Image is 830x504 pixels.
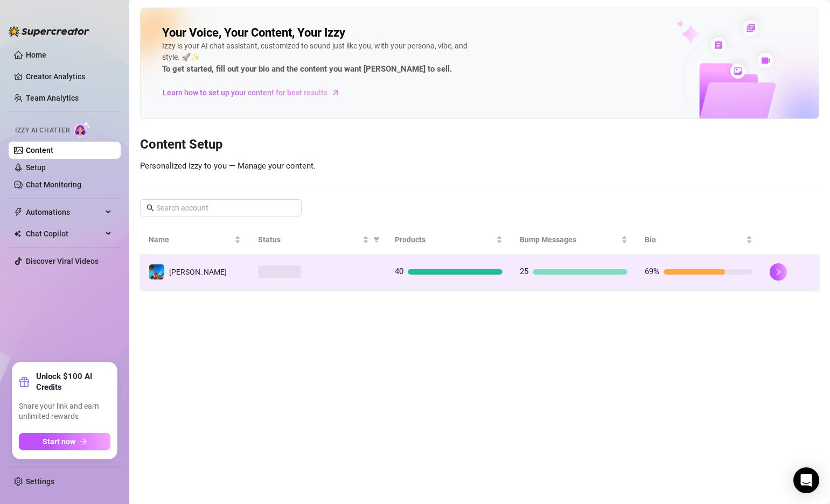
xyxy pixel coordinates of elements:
[140,161,316,171] span: Personalized Izzy to you — Manage your content.
[156,202,287,214] input: Search account
[330,87,341,98] span: arrow-right
[26,51,46,59] a: Home
[169,268,227,276] span: [PERSON_NAME]
[19,433,110,450] button: Start nowarrow-right
[395,267,403,276] span: 40
[371,232,382,248] span: filter
[770,263,787,281] button: right
[149,234,232,246] span: Name
[26,68,112,85] a: Creator Analytics
[26,146,53,155] a: Content
[14,208,23,216] span: thunderbolt
[43,437,75,446] span: Start now
[26,257,99,265] a: Discover Viral Videos
[395,234,494,246] span: Products
[36,371,110,393] strong: Unlock $100 AI Credits
[19,401,110,422] span: Share your link and earn unlimited rewards
[249,225,387,255] th: Status
[636,225,761,255] th: Bio
[26,477,54,486] a: Settings
[652,9,819,118] img: ai-chatter-content-library-cLFOSyPT.png
[373,236,380,243] span: filter
[162,25,345,40] h2: Your Voice, Your Content, Your Izzy
[140,136,819,153] h3: Content Setup
[645,234,744,246] span: Bio
[793,467,819,493] div: Open Intercom Messenger
[162,84,348,101] a: Learn how to set up your content for best results
[26,225,102,242] span: Chat Copilot
[26,204,102,221] span: Automations
[9,26,89,37] img: logo-BBDzfeDw.svg
[19,376,30,387] span: gift
[140,225,249,255] th: Name
[147,204,154,212] span: search
[26,180,81,189] a: Chat Monitoring
[14,230,21,237] img: Chat Copilot
[80,438,87,445] span: arrow-right
[645,267,659,276] span: 69%
[162,40,485,76] div: Izzy is your AI chat assistant, customized to sound just like you, with your persona, vibe, and s...
[258,234,361,246] span: Status
[511,225,636,255] th: Bump Messages
[520,267,528,276] span: 25
[386,225,511,255] th: Products
[775,268,782,276] span: right
[162,64,452,74] strong: To get started, fill out your bio and the content you want [PERSON_NAME] to sell.
[149,264,164,279] img: Ryan
[520,234,619,246] span: Bump Messages
[74,121,90,137] img: AI Chatter
[26,163,46,172] a: Setup
[15,125,69,136] span: Izzy AI Chatter
[163,87,327,99] span: Learn how to set up your content for best results
[26,94,79,102] a: Team Analytics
